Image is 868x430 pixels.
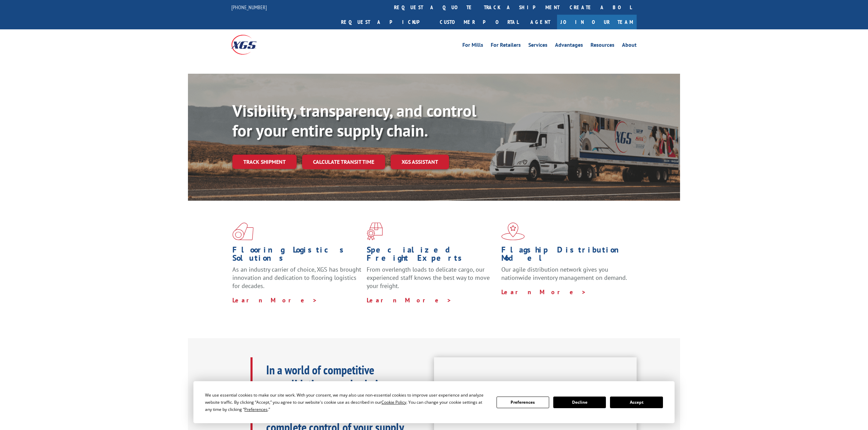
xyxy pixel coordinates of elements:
[205,391,488,413] div: We use essential cookies to make our site work. With your consent, we may also use non-essential ...
[501,266,627,282] span: Our agile distribution network gives you nationwide inventory management on demand.
[622,42,637,50] a: About
[232,155,297,169] a: Track shipment
[232,296,317,304] a: Learn More >
[336,15,435,29] a: Request a pickup
[232,246,362,266] h1: Flooring Logistics Solutions
[232,266,361,290] span: As an industry carrier of choice, XGS has brought innovation and dedication to flooring logistics...
[553,397,606,408] button: Decline
[491,42,521,50] a: For Retailers
[302,155,385,169] a: Calculate transit time
[231,4,267,11] a: [PHONE_NUMBER]
[435,15,524,29] a: Customer Portal
[391,155,449,169] a: XGS ASSISTANT
[462,42,483,50] a: For Mills
[610,397,663,408] button: Accept
[528,42,547,50] a: Services
[232,100,476,141] b: Visibility, transparency, and control for your entire supply chain.
[367,266,496,296] p: From overlength loads to delicate cargo, our experienced staff knows the best way to move your fr...
[501,288,586,296] a: Learn More >
[381,399,406,405] span: Cookie Policy
[367,296,452,304] a: Learn More >
[591,42,614,50] a: Resources
[232,223,254,240] img: xgs-icon-total-supply-chain-intelligence-red
[367,223,383,240] img: xgs-icon-focused-on-flooring-red
[244,406,268,412] span: Preferences
[497,397,549,408] button: Preferences
[524,15,557,29] a: Agent
[501,223,525,240] img: xgs-icon-flagship-distribution-model-red
[193,381,675,423] div: Cookie Consent Prompt
[557,15,637,29] a: Join Our Team
[501,246,630,266] h1: Flagship Distribution Model
[367,246,496,266] h1: Specialized Freight Experts
[555,42,583,50] a: Advantages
